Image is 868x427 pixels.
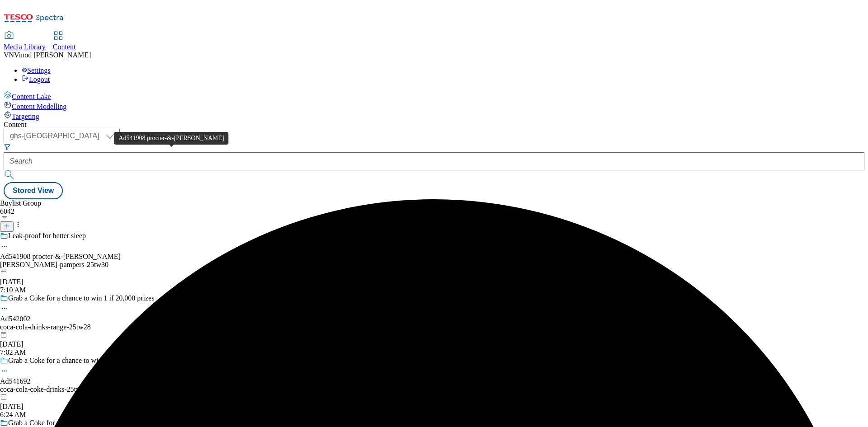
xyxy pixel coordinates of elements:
a: Content [53,32,76,51]
span: Vinod [PERSON_NAME] [14,51,91,59]
a: Logout [22,75,50,83]
span: Targeting [12,113,39,120]
span: Media Library [4,43,46,51]
a: Content Lake [4,91,864,101]
span: VN [4,51,14,59]
a: Content Modelling [4,101,864,111]
div: Content [4,121,864,129]
a: Targeting [4,111,864,121]
div: Leak-proof for better sleep [8,232,86,240]
button: Stored View [4,182,63,199]
svg: Search Filters [4,143,11,150]
span: Content [53,43,76,51]
span: Content Modelling [12,103,66,110]
div: Grab a Coke for a chance to win 1 if 20,000 prizes [8,357,154,365]
div: Grab a Coke for a chance to win 1 if 20,000 prizes [8,419,154,427]
a: Settings [22,66,51,74]
input: Search [4,152,864,170]
a: Media Library [4,32,46,51]
span: Content Lake [12,93,51,100]
div: Grab a Coke for a chance to win 1 if 20,000 prizes [8,294,154,302]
